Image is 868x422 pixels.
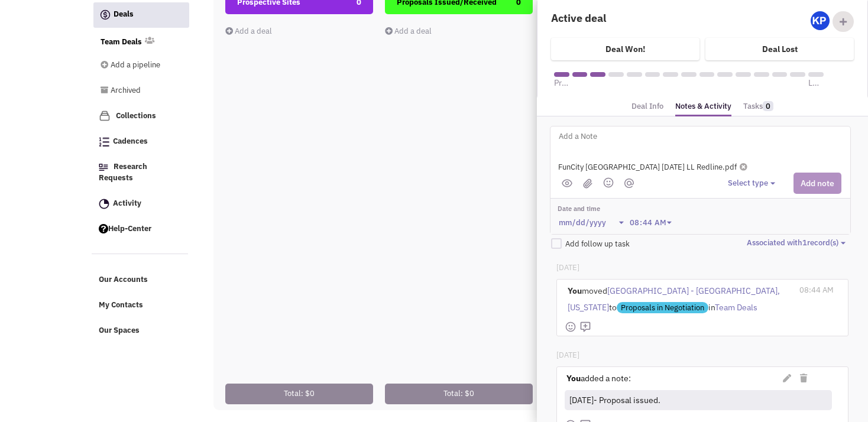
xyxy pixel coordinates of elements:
div: Total: $ [385,384,533,404]
a: Our Spaces [93,320,189,342]
span: Prospective Sites [554,77,569,89]
span: 1 [802,238,807,248]
span: 0 [763,101,773,111]
a: Help-Center [93,218,189,241]
a: Add a deal [385,26,432,36]
label: Date and time [558,204,677,214]
a: Collections [93,105,189,128]
a: Add a pipeline [101,54,173,77]
span: Proposals in Negotiation [617,302,708,313]
a: Our Accounts [93,269,189,291]
div: Add Collaborator [833,11,854,32]
img: mdi_comment-add-outline.png [579,321,591,333]
i: Edit Note [783,374,791,382]
div: [DATE]- Proposal issued. [567,392,827,409]
img: (jpg,png,gif,doc,docx,xls,xlsx,pdf,txt) [583,178,592,189]
a: Activity [93,193,189,215]
h4: Deal Lost [762,44,798,54]
span: 08:44 AM [799,285,834,295]
img: Cadences_logo.png [99,137,109,147]
a: Team Deals [101,37,142,48]
a: My Contacts [93,294,189,317]
span: Activity [113,198,141,208]
img: emoji.png [603,177,614,188]
img: face-smile.png [565,321,576,333]
img: mantion.png [624,178,634,188]
span: Our Accounts [99,275,148,285]
a: Notes & Activity [675,98,731,117]
a: Research Requests [93,156,189,190]
img: icon-collection-lavender.png [99,110,111,122]
b: You [568,285,582,296]
img: Gp5tB00MpEGTGSMiAkF79g.png [811,11,830,30]
span: My Contacts [99,300,143,310]
a: Tasks [743,98,773,115]
a: Deal Info [631,98,663,115]
label: added a note: [566,372,631,384]
button: Select type [728,178,779,189]
img: Research.png [99,164,108,171]
span: Collections [116,111,156,121]
i: Delete Note [800,374,807,382]
span: Research Requests [99,162,147,183]
img: Activity.png [99,199,109,209]
span: [GEOGRAPHIC_DATA] - [GEOGRAPHIC_DATA], [US_STATE] [568,285,780,313]
span: Add follow up task [565,239,630,249]
img: help.png [99,224,108,233]
span: Lease executed [808,77,824,89]
div: Total: $ [225,384,373,404]
span: FunCity [GEOGRAPHIC_DATA] [DATE] LL Redline.pdf [558,162,747,172]
strong: You [566,373,581,384]
img: public.png [562,179,572,187]
img: icon-deals.svg [99,8,111,22]
i: Remove Attachment [740,163,747,171]
button: Associated with1record(s) [747,238,849,249]
a: Cadences [93,131,189,153]
span: Our Spaces [99,325,140,335]
span: Team Deals [715,302,757,313]
span: 0 [469,388,474,398]
h4: Active deal [551,11,695,25]
span: Cadences [113,137,148,147]
p: [DATE] [556,262,848,274]
a: Add a deal [225,26,272,36]
a: Deals [93,2,189,28]
a: Archived [101,80,173,102]
h4: Deal Won! [605,44,645,54]
div: moved to in [565,280,794,318]
span: 0 [310,388,315,398]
